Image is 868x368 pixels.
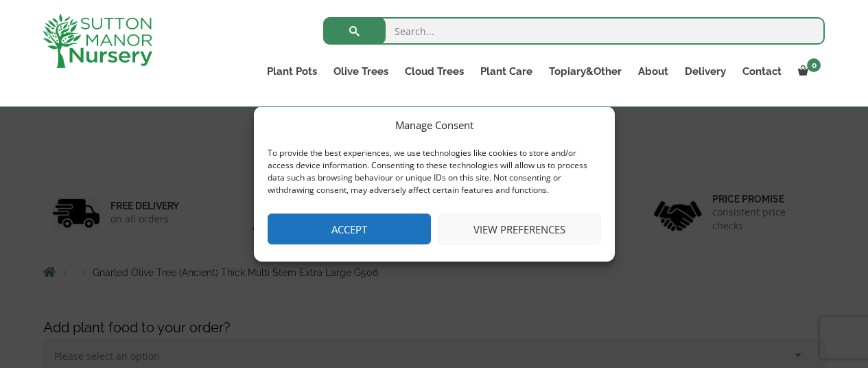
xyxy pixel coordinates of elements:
[43,14,152,68] img: logo
[259,62,325,81] a: Plant Pots
[438,214,601,244] button: View preferences
[807,58,821,72] span: 0
[677,62,734,81] a: Delivery
[323,17,825,45] input: Search...
[325,62,397,81] a: Olive Trees
[268,147,600,196] div: To provide the best experiences, we use technologies like cookies to store and/or access device i...
[397,62,472,81] a: Cloud Trees
[472,62,541,81] a: Plant Care
[734,62,790,81] a: Contact
[395,117,473,133] div: Manage Consent
[268,214,431,244] button: Accept
[630,62,677,81] a: About
[541,62,630,81] a: Topiary&Other
[790,62,825,81] a: 0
